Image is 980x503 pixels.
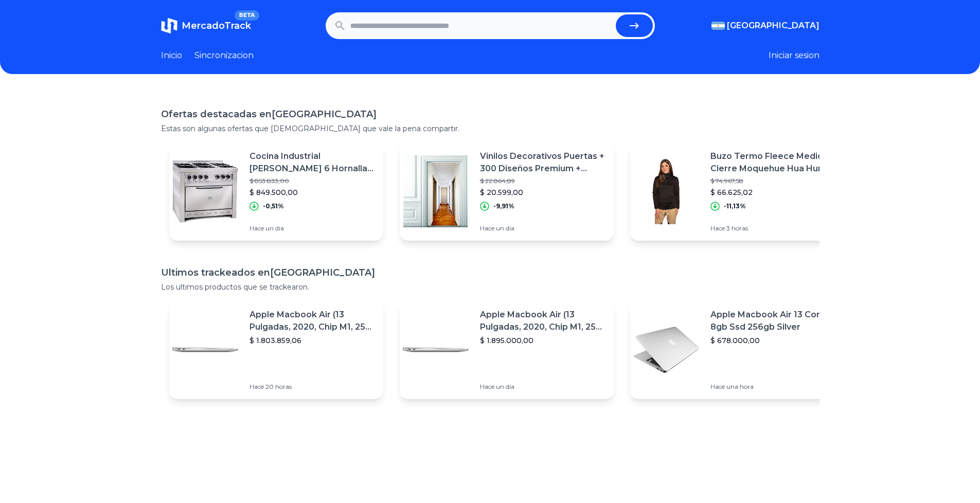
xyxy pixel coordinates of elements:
[480,383,605,391] p: Hace un día
[250,309,375,333] p: Apple Macbook Air (13 Pulgadas, 2020, Chip M1, 256 Gb De Ssd, 8 Gb De Ram) - Plata
[480,335,605,346] p: $ 1.895.000,00
[710,335,836,346] p: $ 678.000,00
[250,335,375,346] p: $ 1.803.859,06
[710,309,836,333] p: Apple Macbook Air 13 Core I5 8gb Ssd 256gb Silver
[400,155,472,227] img: Featured image
[235,10,259,21] span: BETA
[480,177,605,185] p: $ 22.864,89
[480,150,605,175] p: Vinilos Decorativos Puertas + 300 Diseños Premium + Regalo!
[194,49,254,62] a: Sincronizacion
[480,309,605,333] p: Apple Macbook Air (13 Pulgadas, 2020, Chip M1, 256 Gb De Ssd, 8 Gb De Ram) - Plata
[263,202,284,210] p: -0,51%
[710,150,836,175] p: Buzo Termo Fleece Medio Cierre Moquehue Hua Hum Mujer
[711,20,819,32] button: [GEOGRAPHIC_DATA]
[769,49,819,62] button: Iniciar sesion
[400,300,614,399] a: Featured imageApple Macbook Air (13 Pulgadas, 2020, Chip M1, 256 Gb De Ssd, 8 Gb De Ram) - Plata$...
[161,17,251,34] a: MercadoTrackBETA
[161,123,819,134] p: Estas son algunas ofertas que [DEMOGRAPHIC_DATA] que vale la pena compartir.
[250,224,375,232] p: Hace un día
[630,300,844,399] a: Featured imageApple Macbook Air 13 Core I5 8gb Ssd 256gb Silver$ 678.000,00Hace una hora
[169,142,383,241] a: Featured imageCocina Industrial [PERSON_NAME] 6 Hornallas Cf 100 Zona Sur$ 853.833,00$ 849.500,00...
[161,107,819,121] h1: Ofertas destacadas en [GEOGRAPHIC_DATA]
[630,155,702,227] img: Featured image
[250,150,375,175] p: Cocina Industrial [PERSON_NAME] 6 Hornallas Cf 100 Zona Sur
[710,224,836,232] p: Hace 3 horas
[630,142,844,241] a: Featured imageBuzo Termo Fleece Medio Cierre Moquehue Hua Hum Mujer$ 74.967,58$ 66.625,02-11,13%H...
[161,282,819,292] p: Los ultimos productos que se trackearon.
[250,187,375,197] p: $ 849.500,00
[400,314,472,386] img: Featured image
[250,383,375,391] p: Hace 20 horas
[161,265,819,280] h1: Ultimos trackeados en [GEOGRAPHIC_DATA]
[169,300,383,399] a: Featured imageApple Macbook Air (13 Pulgadas, 2020, Chip M1, 256 Gb De Ssd, 8 Gb De Ram) - Plata$...
[250,177,375,185] p: $ 853.833,00
[161,49,182,62] a: Inicio
[400,142,614,241] a: Featured imageVinilos Decorativos Puertas + 300 Diseños Premium + Regalo!$ 22.864,89$ 20.599,00-9...
[710,187,836,197] p: $ 66.625,02
[493,202,514,210] p: -9,91%
[727,20,819,32] span: [GEOGRAPHIC_DATA]
[169,155,241,227] img: Featured image
[182,20,251,31] span: MercadoTrack
[724,202,746,210] p: -11,13%
[480,187,605,197] p: $ 20.599,00
[710,383,836,391] p: Hace una hora
[711,22,725,30] img: Argentina
[630,314,702,386] img: Featured image
[169,314,241,386] img: Featured image
[710,177,836,185] p: $ 74.967,58
[161,17,177,34] img: MercadoTrack
[480,224,605,232] p: Hace un día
